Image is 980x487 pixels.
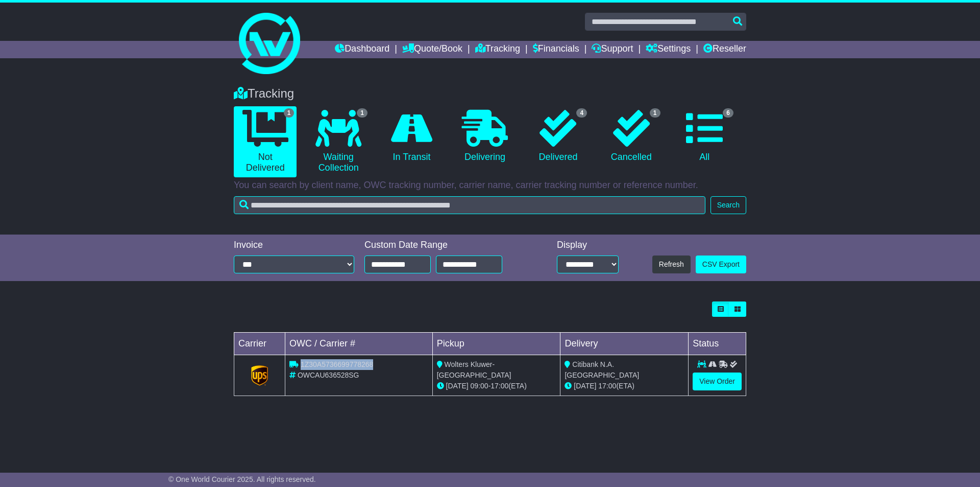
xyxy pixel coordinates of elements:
a: Settings [646,41,691,58]
div: Custom Date Range [364,240,528,251]
a: Tracking [475,41,520,58]
a: In Transit [380,106,443,167]
a: Reseller [703,41,746,58]
a: Delivering [453,106,516,167]
span: 1 [650,108,660,118]
a: CSV Export [696,256,746,273]
a: 6 All [673,106,736,167]
span: OWCAU636528SG [298,371,359,379]
span: [DATE] [574,382,596,390]
span: 17:00 [491,382,508,390]
td: Delivery [560,333,689,355]
td: Carrier [234,333,285,355]
span: [DATE] [446,382,469,390]
a: 1 Waiting Collection [307,106,370,177]
span: 4 [576,108,587,118]
span: 1 [357,108,367,118]
div: Display [557,240,619,251]
span: 09:00 [471,382,488,390]
a: 4 Delivered [527,106,590,167]
span: 6 [723,108,733,118]
div: (ETA) [565,381,684,391]
div: - (ETA) [437,381,556,391]
span: © One World Courier 2025. All rights reserved. [168,475,316,483]
button: Refresh [652,256,691,273]
p: You can search by client name, OWC tracking number, carrier name, carrier tracking number or refe... [234,180,746,191]
a: 1 Not Delivered [234,106,297,177]
button: Search [710,196,746,214]
div: Tracking [229,86,751,101]
a: View Order [693,373,742,390]
span: Wolters Kluwer-[GEOGRAPHIC_DATA] [437,360,511,379]
a: Financials [533,41,579,58]
a: Quote/Book [402,41,462,58]
span: Citibank N.A. [GEOGRAPHIC_DATA] [565,360,639,379]
a: Dashboard [335,41,389,58]
td: OWC / Carrier # [285,333,433,355]
td: Pickup [432,333,560,355]
div: Invoice [234,240,354,251]
td: Status [689,333,746,355]
a: 1 Cancelled [600,106,663,167]
img: GetCarrierServiceLogo [251,365,268,386]
span: 17:00 [598,382,616,390]
span: 1 [284,108,295,118]
a: Support [592,41,633,58]
span: 1Z30A5736699778268 [301,360,373,368]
